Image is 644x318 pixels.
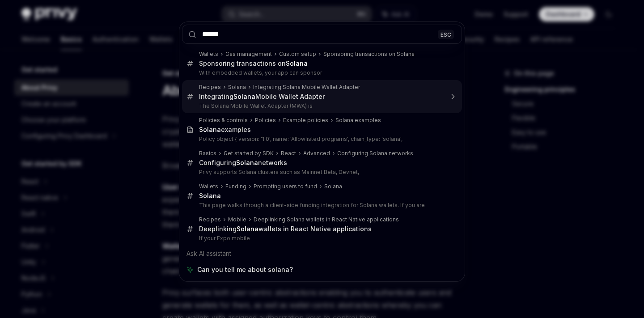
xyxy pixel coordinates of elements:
div: Gas management [225,51,272,58]
div: examples [199,126,251,134]
div: Custom setup [279,51,316,58]
div: Get started by SDK [224,150,274,157]
div: Solana [228,84,246,91]
div: Recipes [199,216,221,223]
div: Basics [199,150,216,157]
div: Deeplinking Solana wallets in React Native applications [254,216,399,223]
div: Example policies [283,117,328,124]
b: Solana [237,225,258,233]
div: Integrating Solana Mobile Wallet Adapter [253,84,360,91]
div: Wallets [199,183,218,190]
p: This page walks through a client-side funding integration for Solana wallets. If you are [199,202,443,209]
div: Funding [225,183,246,190]
span: Can you tell me about solana? [197,265,293,274]
b: Solana [233,93,255,100]
div: React [281,150,296,157]
div: Solana [324,183,342,190]
div: ESC [438,30,454,39]
p: With embedded wallets, your app can sponsor [199,69,443,76]
div: Wallets [199,51,218,58]
div: Ask AI assistant [182,246,462,262]
div: Advanced [303,150,330,157]
p: Policy object { version: '1.0', name: 'Allowlisted programs', chain_type: 'solana', [199,136,443,143]
div: Solana examples [335,117,381,124]
div: Integrating Mobile Wallet Adapter [199,93,325,101]
div: Policies [255,117,276,124]
div: Prompting users to fund [254,183,317,190]
div: Configuring networks [199,159,287,167]
b: Solana [236,159,258,166]
div: Configuring Solana networks [337,150,413,157]
div: Sponsoring transactions on [199,59,308,68]
div: Deeplinking wallets in React Native applications [199,225,372,233]
b: Solana [199,192,221,199]
b: Solana [199,126,221,133]
p: Privy supports Solana clusters such as Mainnet Beta, Devnet, [199,169,443,176]
div: Sponsoring transactions on Solana [323,51,415,58]
div: Mobile [228,216,246,223]
p: If your Expo mobile [199,235,443,242]
div: Recipes [199,84,221,91]
div: Policies & controls [199,117,248,124]
p: The Solana Mobile Wallet Adapter (MWA) is [199,102,443,110]
b: Solana [286,59,308,67]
